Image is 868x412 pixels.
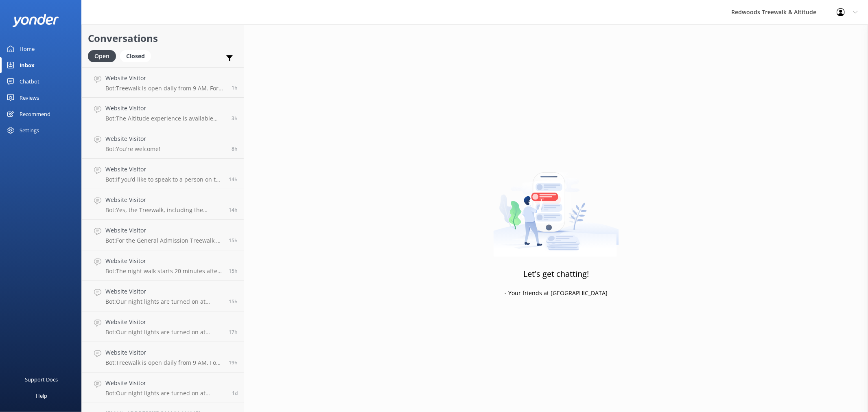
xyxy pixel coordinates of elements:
[105,267,223,275] p: Bot: The night walk starts 20 minutes after sunset. You can check sunset times at [URL][DOMAIN_NA...
[105,176,223,183] p: Bot: If you’d like to speak to a person on the Redwoods Treewalk & Altitude team, please call [PH...
[20,57,35,73] div: Inbox
[523,267,589,281] h3: Let's get chatting!
[20,73,39,90] div: Chatbot
[105,104,225,113] h4: Website Visitor
[105,85,225,92] p: Bot: Treewalk is open daily from 9 AM. For last ticket sold times, please check our website FAQs ...
[82,250,244,281] a: Website VisitorBot:The night walk starts 20 minutes after sunset. You can check sunset times at [...
[105,206,223,214] p: Bot: Yes, the Treewalk, including the Redwoods Nightlights, is open on [DATE] from 11 AM.
[12,14,59,27] img: yonder-white-logo.png
[88,31,238,46] h2: Conversations
[82,311,244,342] a: Website VisitorBot:Our night lights are turned on at sunset and the night walk starts 20 minutes ...
[229,206,238,213] span: Sep 15 2025 06:43pm (UTC +12:00) Pacific/Auckland
[229,329,238,335] span: Sep 15 2025 03:48pm (UTC +12:00) Pacific/Auckland
[120,50,151,62] div: Closed
[82,98,244,128] a: Website VisitorBot:The Altitude experience is available during the day only.3h
[493,155,619,257] img: artwork of a man stealing a conversation from at giant smartphone
[232,115,238,122] span: Sep 16 2025 06:12am (UTC +12:00) Pacific/Auckland
[229,298,238,305] span: Sep 15 2025 05:56pm (UTC +12:00) Pacific/Auckland
[88,50,116,62] div: Open
[82,128,244,159] a: Website VisitorBot:You're welcome!8h
[105,329,223,336] p: Bot: Our night lights are turned on at sunset and the night walk starts 20 minutes thereafter. We...
[20,90,39,106] div: Reviews
[25,371,58,388] div: Support Docs
[20,41,35,57] div: Home
[105,134,160,143] h4: Website Visitor
[229,267,238,274] span: Sep 15 2025 06:03pm (UTC +12:00) Pacific/Auckland
[82,159,244,189] a: Website VisitorBot:If you’d like to speak to a person on the Redwoods Treewalk & Altitude team, p...
[105,226,223,235] h4: Website Visitor
[229,176,238,183] span: Sep 15 2025 07:03pm (UTC +12:00) Pacific/Auckland
[105,287,223,296] h4: Website Visitor
[105,256,223,265] h4: Website Visitor
[229,359,238,366] span: Sep 15 2025 02:13pm (UTC +12:00) Pacific/Auckland
[105,298,223,305] p: Bot: Our night lights are turned on at sunset, and the night walk starts 20 minutes thereafter. W...
[232,390,238,397] span: Sep 15 2025 09:13am (UTC +12:00) Pacific/Auckland
[105,390,226,397] p: Bot: Our night lights are turned on at sunset, and the night walk starts 20 minutes thereafter. W...
[505,289,608,298] p: - Your friends at [GEOGRAPHIC_DATA]
[232,84,238,91] span: Sep 16 2025 07:49am (UTC +12:00) Pacific/Auckland
[82,189,244,220] a: Website VisitorBot:Yes, the Treewalk, including the Redwoods Nightlights, is open on [DATE] from ...
[105,318,223,327] h4: Website Visitor
[105,74,225,83] h4: Website Visitor
[229,237,238,244] span: Sep 15 2025 06:04pm (UTC +12:00) Pacific/Auckland
[20,106,50,122] div: Recommend
[105,195,223,204] h4: Website Visitor
[88,51,120,60] a: Open
[82,342,244,373] a: Website VisitorBot:Treewalk is open daily from 9 AM. For last ticket sold times, please check our...
[105,145,160,153] p: Bot: You're welcome!
[20,122,39,138] div: Settings
[82,67,244,98] a: Website VisitorBot:Treewalk is open daily from 9 AM. For last ticket sold times, please check our...
[105,348,223,357] h4: Website Visitor
[82,220,244,250] a: Website VisitorBot:For the General Admission Treewalk, you can arrive anytime from opening, which...
[232,145,238,152] span: Sep 16 2025 01:06am (UTC +12:00) Pacific/Auckland
[105,237,223,244] p: Bot: For the General Admission Treewalk, you can arrive anytime from opening, which is 9 AM.
[82,373,244,403] a: Website VisitorBot:Our night lights are turned on at sunset, and the night walk starts 20 minutes...
[36,388,47,404] div: Help
[105,115,225,122] p: Bot: The Altitude experience is available during the day only.
[120,51,155,60] a: Closed
[82,281,244,311] a: Website VisitorBot:Our night lights are turned on at sunset, and the night walk starts 20 minutes...
[105,359,223,366] p: Bot: Treewalk is open daily from 9 AM. For last ticket sold times, please check our website FAQs ...
[105,165,223,174] h4: Website Visitor
[105,379,226,388] h4: Website Visitor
